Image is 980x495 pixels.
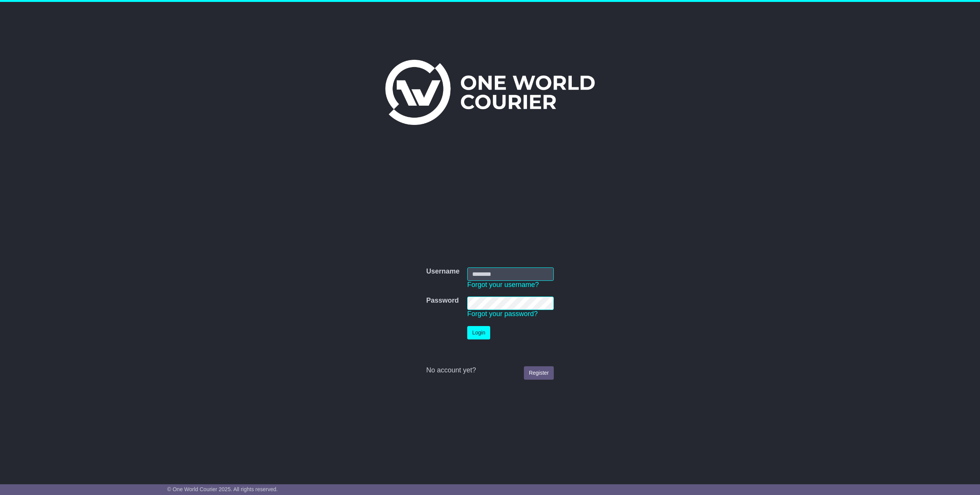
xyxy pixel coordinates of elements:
[385,60,594,125] img: One World
[426,297,459,305] label: Password
[467,281,539,288] a: Forgot your username?
[426,267,460,276] label: Username
[467,326,490,339] button: Login
[167,486,278,492] span: © One World Courier 2025. All rights reserved.
[524,366,554,380] a: Register
[467,310,538,318] a: Forgot your password?
[426,366,554,375] div: No account yet?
